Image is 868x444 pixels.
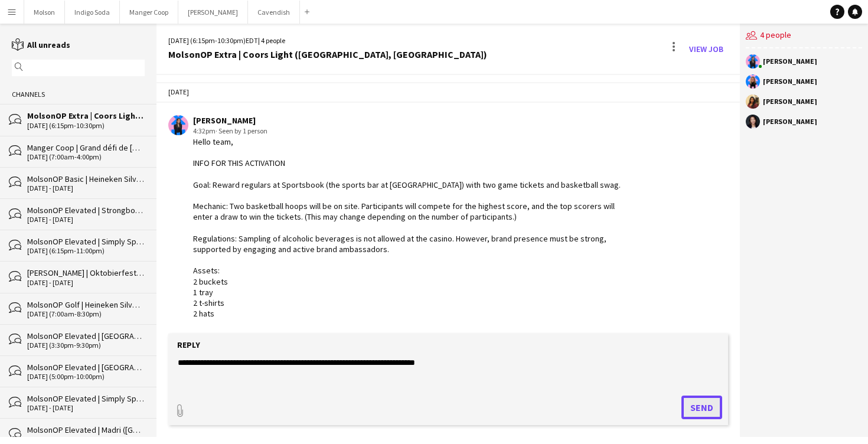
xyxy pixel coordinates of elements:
div: MolsonOP Extra | Coors Light ([GEOGRAPHIC_DATA], [GEOGRAPHIC_DATA]) [168,49,487,60]
button: Send [681,396,722,419]
div: 4 people [746,24,862,48]
div: MolsonOP Extra | Coors Light ([GEOGRAPHIC_DATA], [GEOGRAPHIC_DATA]) [27,110,145,121]
div: MolsonOP Golf | Heineken Silver (Bécancour, [GEOGRAPHIC_DATA]) [27,299,145,310]
div: MolsonOP Elevated | Strongbow ([GEOGRAPHIC_DATA], [GEOGRAPHIC_DATA]) [27,205,145,216]
div: MolsonOP Elevated | [GEOGRAPHIC_DATA] ([GEOGRAPHIC_DATA], [GEOGRAPHIC_DATA]) [27,362,145,373]
div: [DATE] (3:30pm-9:30pm) [27,341,145,350]
div: [PERSON_NAME] [763,78,817,85]
div: [PERSON_NAME] [763,118,817,125]
div: [DATE] - [DATE] [27,184,145,192]
div: [DATE] - [DATE] [27,404,145,412]
div: Hello team, INFO FOR THIS ACTIVATION Goal: Reward regulars at Sportsbook (the sports bar at [GEOG... [193,136,635,319]
label: Reply [177,339,200,350]
span: · Seen by 1 person [216,126,267,135]
button: Manger Coop [120,1,178,24]
a: All unreads [12,40,70,50]
div: MolsonOP Elevated | Simply Spiked ([GEOGRAPHIC_DATA], [GEOGRAPHIC_DATA]) [27,393,145,404]
div: [DATE] (6:15pm-11:00pm) [27,247,145,255]
div: [DATE] - [DATE] [27,216,145,224]
div: [DATE] - [DATE] [27,279,145,287]
span: EDT [246,36,258,45]
button: Indigo Soda [65,1,120,24]
div: [DATE] (5:00pm-10:00pm) [27,373,145,381]
div: [DATE] (6:15pm-10:30pm) [27,122,145,130]
div: [PERSON_NAME] | Oktobierfest ([GEOGRAPHIC_DATA], [GEOGRAPHIC_DATA]) [27,267,145,278]
button: Molson [24,1,65,24]
div: MolsonOP Elevated | [GEOGRAPHIC_DATA] ([GEOGRAPHIC_DATA], [GEOGRAPHIC_DATA]) [27,331,145,341]
div: [DATE] (7:00am-8:30pm) [27,310,145,318]
button: [PERSON_NAME] [178,1,248,24]
div: [DATE] (3:30pm-9:30pm) [27,436,145,444]
div: MolsonOP Elevated | Madri ([GEOGRAPHIC_DATA], [GEOGRAPHIC_DATA]), MolsonOP Basic | Sol ([GEOGRAPH... [27,425,145,435]
div: Manger Coop | Grand défi de [GEOGRAPHIC_DATA] ([GEOGRAPHIC_DATA], [GEOGRAPHIC_DATA]) [27,142,145,153]
div: [DATE] (6:15pm-10:30pm) | 4 people [168,35,487,46]
div: [PERSON_NAME] [763,58,817,65]
a: View Job [684,40,728,58]
div: MolsonOP Elevated | Simply Spiked (Coquitlam, [GEOGRAPHIC_DATA]) [27,236,145,247]
div: 4:32pm [193,126,635,136]
div: [PERSON_NAME] [193,115,635,126]
div: [DATE] [156,82,740,102]
button: Cavendish [248,1,300,24]
div: [DATE] (7:00am-4:00pm) [27,153,145,161]
div: MolsonOP Basic | Heineken Silver ([GEOGRAPHIC_DATA], [GEOGRAPHIC_DATA]) [27,174,145,184]
div: [PERSON_NAME] [763,98,817,105]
